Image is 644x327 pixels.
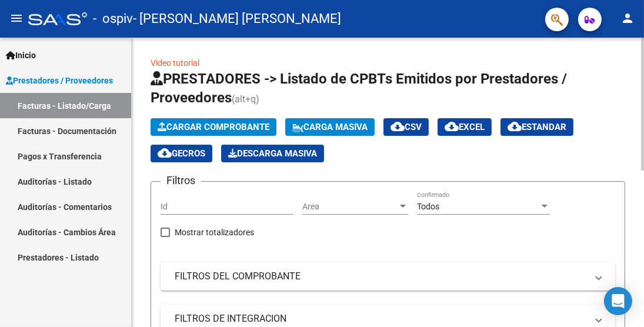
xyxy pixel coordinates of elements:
[417,202,439,211] span: Todos
[93,6,133,32] span: - ospiv
[302,202,398,212] span: Area
[620,11,635,25] mat-icon: person
[175,312,587,325] mat-panel-title: FILTROS DE INTEGRACION
[133,6,341,32] span: - [PERSON_NAME] [PERSON_NAME]
[438,118,492,136] button: EXCEL
[445,122,485,132] span: EXCEL
[151,58,199,68] a: Video tutorial
[221,145,324,162] app-download-masive: Descarga masiva de comprobantes (adjuntos)
[161,172,201,189] h3: Filtros
[175,270,587,283] mat-panel-title: FILTROS DEL COMPROBANTE
[232,94,259,105] span: (alt+q)
[445,119,459,134] mat-icon: cloud_download
[151,145,212,162] button: Gecros
[161,262,615,291] mat-expansion-panel-header: FILTROS DEL COMPROBANTE
[175,225,254,239] span: Mostrar totalizadores
[391,119,405,134] mat-icon: cloud_download
[604,287,632,315] div: Open Intercom Messenger
[500,118,573,136] button: Estandar
[508,122,566,132] span: Estandar
[6,74,113,87] span: Prestadores / Proveedores
[158,146,172,160] mat-icon: cloud_download
[285,118,375,136] button: Carga Masiva
[292,122,368,132] span: Carga Masiva
[391,122,422,132] span: CSV
[6,49,36,62] span: Inicio
[158,122,269,132] span: Cargar Comprobante
[508,119,522,134] mat-icon: cloud_download
[9,11,24,25] mat-icon: menu
[221,145,324,162] button: Descarga Masiva
[228,148,317,159] span: Descarga Masiva
[158,148,205,159] span: Gecros
[151,118,276,136] button: Cargar Comprobante
[383,118,429,136] button: CSV
[151,71,567,106] span: PRESTADORES -> Listado de CPBTs Emitidos por Prestadores / Proveedores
